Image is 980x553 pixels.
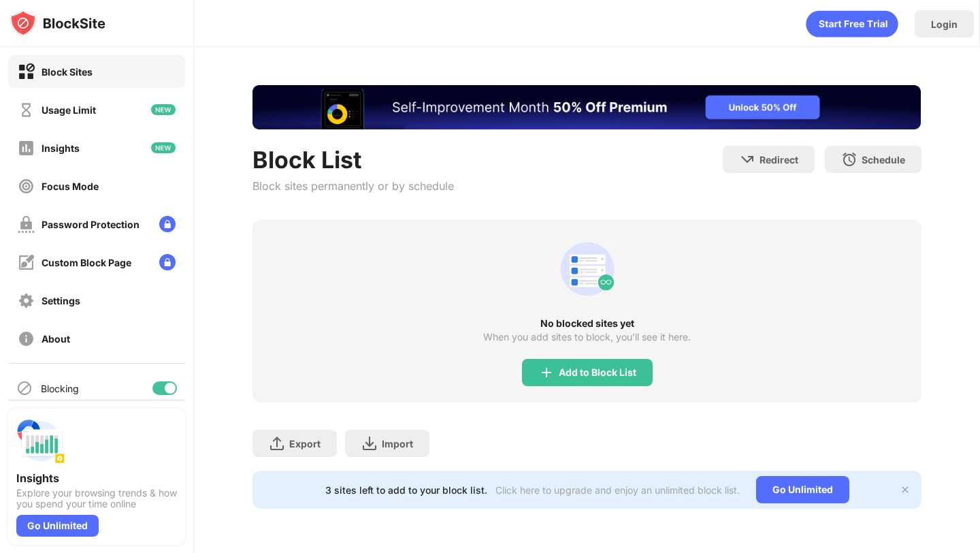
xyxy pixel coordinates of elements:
div: Go Unlimited [16,515,99,537]
img: push-insights.svg [16,417,65,466]
div: Import [382,438,413,449]
img: insights-off.svg [18,140,35,157]
img: new-icon.svg [151,142,176,153]
img: about-off.svg [18,330,35,347]
div: Block sites permanently or by schedule [252,179,454,193]
img: settings-off.svg [18,292,35,309]
div: Block Sites [42,66,93,78]
div: Block List [252,146,454,174]
div: Insights [16,471,177,485]
img: new-icon.svg [151,104,176,115]
div: Usage Limit [42,104,96,116]
img: block-on.svg [18,63,35,80]
iframe: Banner [252,85,921,129]
div: Explore your browsing trends & how you spend your time online [16,488,177,509]
div: animation [555,236,620,302]
div: Go Unlimited [756,476,849,503]
img: blocking-icon.svg [16,380,33,396]
img: lock-menu.svg [159,254,176,270]
div: When you add sites to block, you’ll see it here. [483,332,691,343]
div: Blocking [41,383,79,394]
div: Click here to upgrade and enjoy an unlimited block list. [495,484,740,496]
img: x-button.svg [900,484,911,495]
div: 3 sites left to add to your block list. [325,484,487,496]
div: Focus Mode [42,180,99,192]
div: Insights [42,142,80,154]
div: Redirect [759,154,798,165]
img: time-usage-off.svg [18,101,35,118]
img: lock-menu.svg [159,216,176,232]
img: customize-block-page-off.svg [18,254,35,271]
div: Settings [42,295,80,306]
div: Custom Block Page [42,257,131,268]
div: Export [289,438,321,449]
div: About [42,333,70,345]
div: No blocked sites yet [252,318,921,329]
img: logo-blocksite.svg [10,10,105,37]
div: animation [806,10,898,37]
img: focus-off.svg [18,178,35,195]
div: Password Protection [42,219,140,230]
div: Login [931,18,958,30]
div: Add to Block List [559,367,636,378]
img: password-protection-off.svg [18,216,35,233]
div: Schedule [862,154,905,165]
